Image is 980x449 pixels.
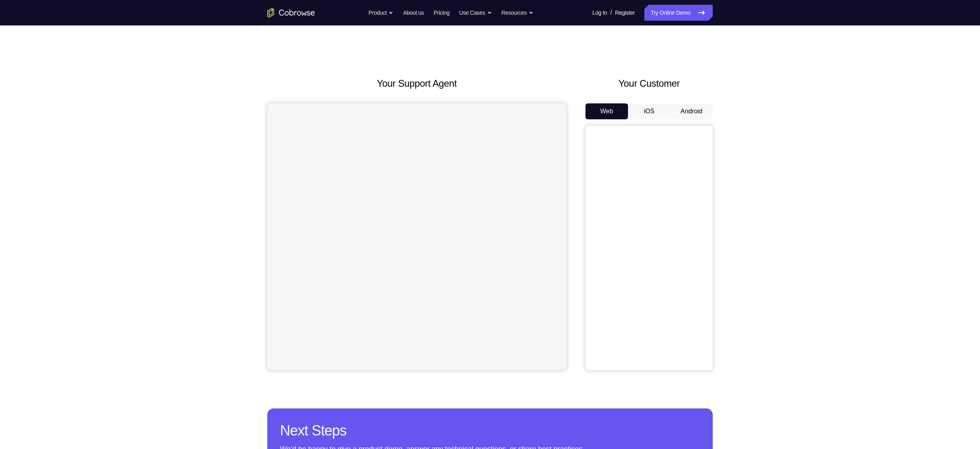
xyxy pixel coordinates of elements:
[585,76,713,91] h2: Your Customer
[628,103,671,119] button: iOS
[403,5,424,21] a: About us
[502,5,534,21] button: Resources
[280,421,700,440] h2: Next Steps
[434,5,449,21] a: Pricing
[610,8,612,17] span: /
[267,8,315,17] a: Go to the home page
[592,5,607,21] a: Log In
[644,5,713,21] a: Try Online Demo
[670,103,713,119] button: Android
[369,5,394,21] button: Product
[267,103,566,370] iframe: Agent
[585,103,628,119] button: Web
[615,5,635,21] a: Register
[459,5,492,21] button: Use Cases
[267,76,566,91] h2: Your Support Agent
